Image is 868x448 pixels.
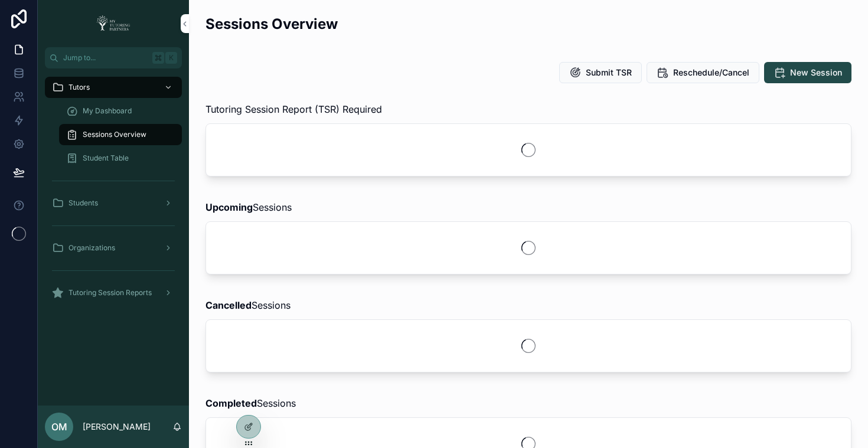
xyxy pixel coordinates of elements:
[586,67,632,79] span: Submit TSR
[205,200,292,214] span: Sessions
[167,53,176,63] span: K
[205,102,382,116] span: Tutoring Session Report (TSR) Required
[68,243,115,253] span: Organizations
[205,201,253,213] strong: Upcoming
[205,397,257,409] strong: Completed
[59,124,182,145] a: Sessions Overview
[205,14,338,34] h2: Sessions Overview
[673,67,749,79] span: Reschedule/Cancel
[83,106,132,116] span: My Dashboard
[559,62,642,83] button: Submit TSR
[93,14,134,33] img: App logo
[205,299,252,311] strong: Cancelled
[51,420,67,434] span: OM
[83,153,129,163] span: Student Table
[38,68,189,319] div: scrollable content
[647,62,759,83] button: Reschedule/Cancel
[45,192,182,214] a: Students
[45,47,182,68] button: Jump to...K
[83,421,151,433] p: [PERSON_NAME]
[205,298,291,312] span: Sessions
[63,53,148,63] span: Jump to...
[59,100,182,122] a: My Dashboard
[45,282,182,303] a: Tutoring Session Reports
[68,83,90,92] span: Tutors
[205,396,296,410] span: Sessions
[68,288,152,297] span: Tutoring Session Reports
[83,130,146,139] span: Sessions Overview
[45,77,182,98] a: Tutors
[68,198,98,208] span: Students
[764,62,851,83] button: New Session
[59,148,182,169] a: Student Table
[790,67,842,79] span: New Session
[45,237,182,259] a: Organizations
